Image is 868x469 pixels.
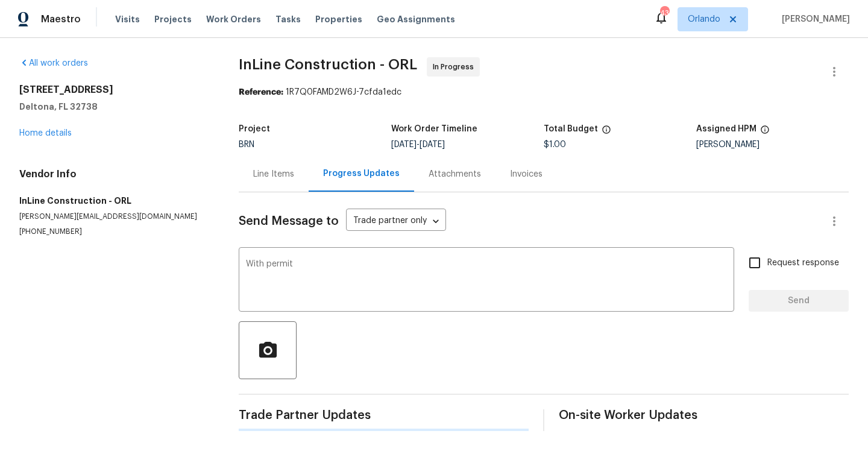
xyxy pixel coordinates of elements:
[19,59,88,68] a: All work orders
[19,129,72,137] a: Home details
[253,168,294,180] div: Line Items
[696,140,849,149] div: [PERSON_NAME]
[510,168,542,180] div: Invoices
[19,84,210,96] h2: [STREET_ADDRESS]
[544,125,598,133] h5: Total Budget
[239,215,339,227] span: Send Message to
[239,409,529,421] span: Trade Partner Updates
[391,140,417,149] span: [DATE]
[688,13,720,25] span: Orlando
[275,15,301,24] span: Tasks
[19,195,210,207] h5: InLine Construction - ORL
[239,140,254,149] span: BRN
[239,125,270,133] h5: Project
[602,125,611,140] span: The total cost of line items that have been proposed by Opendoor. This sum includes line items th...
[19,227,210,237] p: [PHONE_NUMBER]
[777,13,850,25] span: [PERSON_NAME]
[19,168,210,180] h4: Vendor Info
[767,257,839,269] span: Request response
[154,13,192,25] span: Projects
[760,125,770,140] span: The hpm assigned to this work order.
[115,13,140,25] span: Visits
[544,140,566,149] span: $1.00
[559,409,849,421] span: On-site Worker Updates
[19,212,210,222] p: [PERSON_NAME][EMAIL_ADDRESS][DOMAIN_NAME]
[346,212,446,231] div: Trade partner only
[433,61,479,73] span: In Progress
[391,140,445,149] span: -
[315,13,362,25] span: Properties
[246,260,727,302] textarea: With permit
[19,101,210,113] h5: Deltona, FL 32738
[323,168,400,180] div: Progress Updates
[239,88,283,96] b: Reference:
[391,125,477,133] h5: Work Order Timeline
[206,13,261,25] span: Work Orders
[239,57,417,72] span: InLine Construction - ORL
[41,13,81,25] span: Maestro
[377,13,455,25] span: Geo Assignments
[696,125,756,133] h5: Assigned HPM
[429,168,481,180] div: Attachments
[239,86,849,98] div: 1R7Q0FAMD2W6J-7cfda1edc
[660,7,668,19] div: 43
[420,140,445,149] span: [DATE]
